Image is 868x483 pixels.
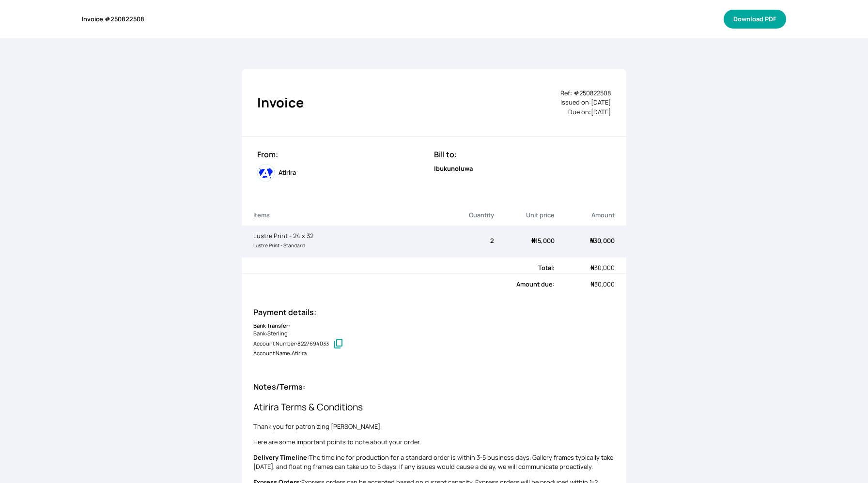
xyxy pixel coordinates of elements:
[560,98,611,107] div: Issued on: [DATE]
[253,438,615,447] p: Here are some important points to note about your order.
[590,236,615,245] span: 30,000
[253,400,615,414] h2: Atirira Terms & Conditions
[253,306,615,318] h3: Payment details:
[531,236,555,245] span: 15,000
[590,263,594,272] span: ₦
[531,236,535,245] span: ₦
[253,231,434,250] div: Lustre Print - 24 x 32
[253,330,615,338] div: Bank: Sterling
[434,164,473,173] b: Ibukunoluwa
[590,236,594,245] span: ₦
[434,149,611,160] h3: Bill to:
[253,263,555,272] div: Total:
[253,242,305,249] small: Lustre Print - Standard
[590,263,615,272] span: 30,000
[494,211,554,220] p: Unit price
[253,381,615,392] h3: Notes/Terms:
[257,149,434,160] h3: From:
[560,107,611,117] div: Due on: [DATE]
[253,453,615,471] p: The timeline for production for a standard order is within 3-5 business days. Gallery frames typi...
[253,322,615,330] h6: Bank Transfer:
[590,280,594,288] span: ₦
[560,89,611,98] div: Ref: # 250822508
[253,422,615,431] p: Thank you for patronizing [PERSON_NAME].
[253,280,555,289] div: Amount due:
[253,338,615,349] div: Account Number: 8227694033
[724,10,786,29] button: Download PDF
[434,211,494,220] p: Quantity
[253,349,615,358] div: Account Name: Atirira
[590,280,615,288] span: 30,000
[253,453,309,462] strong: Delivery Timeline:
[253,211,434,220] p: Items
[555,211,615,220] p: Amount
[279,168,296,177] span: Atirira
[434,236,494,245] div: 2
[333,338,344,349] span: Copy to clipboard
[82,15,144,24] div: Invoice # 250822508
[257,93,304,113] h2: Invoice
